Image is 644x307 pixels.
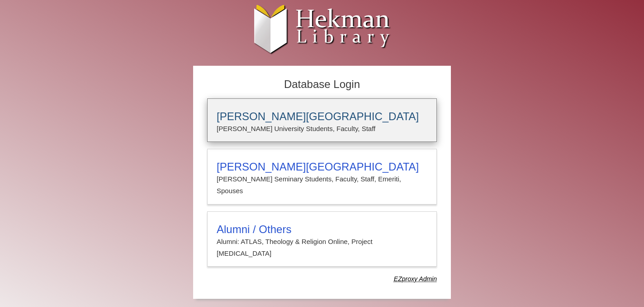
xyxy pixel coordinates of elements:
h3: [PERSON_NAME][GEOGRAPHIC_DATA] [217,110,427,123]
a: [PERSON_NAME][GEOGRAPHIC_DATA][PERSON_NAME] University Students, Faculty, Staff [207,98,437,142]
h3: [PERSON_NAME][GEOGRAPHIC_DATA] [217,161,427,173]
p: [PERSON_NAME] University Students, Faculty, Staff [217,123,427,135]
a: [PERSON_NAME][GEOGRAPHIC_DATA][PERSON_NAME] Seminary Students, Faculty, Staff, Emeriti, Spouses [207,149,437,205]
h3: Alumni / Others [217,223,427,236]
p: Alumni: ATLAS, Theology & Religion Online, Project [MEDICAL_DATA] [217,236,427,260]
h2: Database Login [203,75,441,94]
summary: Alumni / OthersAlumni: ATLAS, Theology & Religion Online, Project [MEDICAL_DATA] [217,223,427,260]
dfn: Use Alumni login [394,275,437,283]
p: [PERSON_NAME] Seminary Students, Faculty, Staff, Emeriti, Spouses [217,173,427,197]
